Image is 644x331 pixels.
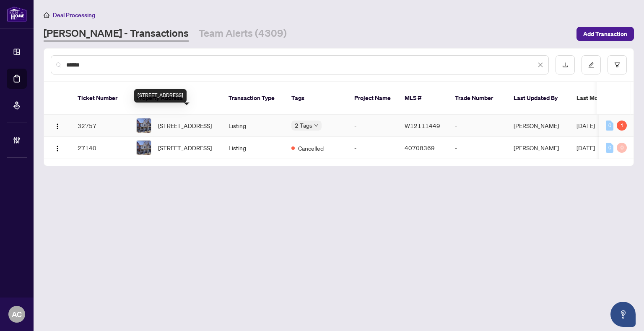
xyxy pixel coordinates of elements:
span: home [44,12,49,18]
img: Logo [54,123,61,130]
td: Listing [222,115,285,137]
button: filter [608,55,627,74]
td: [PERSON_NAME] [507,137,570,159]
span: AC [12,308,22,320]
span: filter [614,62,620,68]
td: - [448,137,507,159]
div: [STREET_ADDRESS] [134,89,187,103]
span: W12111449 [405,122,440,129]
img: thumbnail-img [137,118,151,133]
a: Team Alerts (4309) [199,26,287,41]
span: [STREET_ADDRESS] [158,121,212,130]
td: - [348,115,398,137]
button: Open asap [610,302,636,327]
td: 32757 [71,115,130,137]
span: 40708369 [405,144,435,151]
th: Tags [285,82,348,115]
button: edit [582,55,601,74]
span: close [538,62,543,68]
button: Logo [51,119,64,132]
div: 0 [606,143,613,153]
th: Last Updated By [507,82,570,115]
th: Trade Number [448,82,507,115]
span: Last Modified Date [576,93,628,103]
td: [PERSON_NAME] [507,115,570,137]
span: download [562,62,568,68]
div: 0 [606,121,613,131]
div: 1 [617,121,627,131]
span: down [314,123,318,128]
td: 27140 [71,137,130,159]
td: - [348,137,398,159]
button: Logo [51,141,64,154]
span: 2 Tags [295,121,312,130]
button: Add Transaction [576,27,634,41]
th: Transaction Type [222,82,285,115]
th: Ticket Number [71,82,130,115]
img: Logo [54,145,61,152]
td: - [448,115,507,137]
img: thumbnail-img [137,141,151,155]
th: MLS # [398,82,448,115]
span: [DATE] [576,122,595,129]
span: edit [588,62,594,68]
td: Listing [222,137,285,159]
button: download [556,55,575,74]
span: [STREET_ADDRESS] [158,143,212,152]
span: [DATE] [576,144,595,151]
div: 0 [617,143,627,153]
span: Add Transaction [583,27,627,41]
th: Property Address [130,82,222,115]
a: [PERSON_NAME] - Transactions [44,26,189,41]
span: Cancelled [298,144,324,153]
th: Project Name [348,82,398,115]
img: logo [7,6,27,22]
span: Deal Processing [53,11,95,19]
